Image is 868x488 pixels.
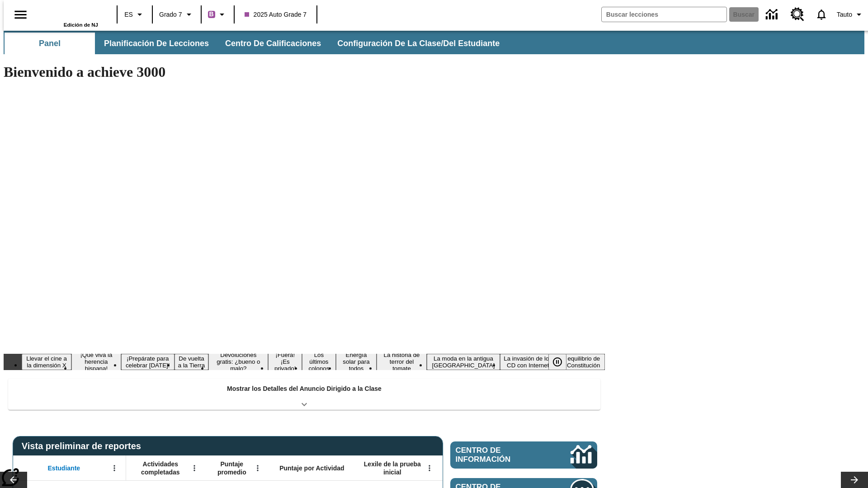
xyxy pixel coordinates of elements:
[120,6,149,23] button: Lenguaje: ES, Selecciona un idioma
[4,33,508,54] div: Subbarra de navegación
[64,22,98,28] span: Edición de NJ
[427,354,500,370] button: Diapositiva 10 La moda en la antigua Roma
[97,33,216,54] button: Planificación de lecciones
[4,64,605,80] h1: Bienvenido a achieve 3000
[841,472,868,488] button: Carrusel de lecciones, seguir
[156,6,198,23] button: Grado: Grado 7, Elige un grado
[423,461,436,475] button: Abrir menú
[210,460,254,476] span: Puntaje promedio
[209,9,214,20] span: B
[208,350,268,373] button: Diapositiva 5 Devoluciones gratis: ¿bueno o malo?
[71,350,121,373] button: Diapositiva 2 ¡Que viva la herencia hispana!
[175,354,209,370] button: Diapositiva 4 De vuelta a la Tierra
[837,10,852,19] span: Tauto
[39,3,98,28] div: Portada
[8,379,600,410] div: Mostrar los Detalles del Anuncio Dirigido a la Clase
[602,7,726,22] input: Buscar campo
[302,350,335,373] button: Diapositiva 7 Los últimos colonos
[131,460,190,476] span: Actividades completadas
[4,31,864,54] div: Subbarra de navegación
[330,33,507,54] button: Configuración de la clase/del estudiante
[5,33,95,54] button: Panel
[556,354,605,370] button: Diapositiva 12 El equilibrio de la Constitución
[204,6,231,23] button: Boost El color de la clase es morado/púrpura. Cambiar el color de la clase.
[833,6,868,23] button: Perfil/Configuración
[377,350,427,373] button: Diapositiva 9 La historia de terror del tomate
[108,461,121,475] button: Abrir menú
[268,350,302,373] button: Diapositiva 6 ¡Fuera! ¡Es privado!
[548,354,576,370] div: Pausar
[810,3,833,26] a: Notificaciones
[450,441,597,469] a: Centro de información
[279,464,344,472] span: Puntaje por Actividad
[7,1,34,28] button: Abrir el menú lateral
[251,461,264,475] button: Abrir menú
[22,441,146,451] span: Vista preliminar de reportes
[121,354,175,370] button: Diapositiva 3 ¡Prepárate para celebrar Juneteenth!
[48,464,80,472] span: Estudiante
[227,384,382,394] p: Mostrar los Detalles del Anuncio Dirigido a la Clase
[188,461,201,475] button: Abrir menú
[548,354,566,370] button: Pausar
[336,350,377,373] button: Diapositiva 8 Energía solar para todos
[159,10,182,19] span: Grado 7
[456,446,540,464] span: Centro de información
[218,33,328,54] button: Centro de calificaciones
[500,354,556,370] button: Diapositiva 11 La invasión de los CD con Internet
[39,4,98,22] a: Portada
[22,354,71,370] button: Diapositiva 1 Llevar el cine a la dimensión X
[785,2,810,27] a: Centro de recursos, Se abrirá en una pestaña nueva.
[245,10,307,19] span: 2025 Auto Grade 7
[359,460,425,476] span: Lexile de la prueba inicial
[124,10,133,19] span: ES
[760,2,785,27] a: Centro de información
